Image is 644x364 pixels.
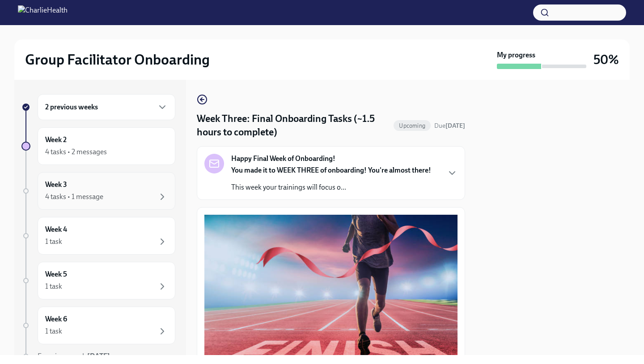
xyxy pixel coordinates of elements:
div: 1 task [45,282,62,291]
h2: Group Facilitator Onboarding [25,51,210,69]
div: 1 task [45,237,62,247]
a: Week 34 tasks • 1 message [21,172,175,210]
span: October 18th, 2025 09:00 [434,121,465,130]
h6: 2 previous weeks [45,102,98,112]
a: Week 24 tasks • 2 messages [21,127,175,165]
strong: [DATE] [87,352,110,360]
p: This week your trainings will focus o... [231,182,431,192]
strong: [DATE] [445,122,465,130]
a: Week 41 task [21,217,175,255]
span: Experience ends [38,352,110,360]
div: 4 tasks • 2 messages [45,147,107,157]
div: 2 previous weeks [38,94,175,120]
strong: My progress [497,50,535,60]
a: Week 61 task [21,307,175,344]
h6: Week 5 [45,269,67,279]
div: 1 task [45,326,62,336]
h6: Week 6 [45,314,67,324]
h6: Week 4 [45,225,67,234]
span: Due [434,122,465,130]
h6: Week 3 [45,180,67,190]
strong: Happy Final Week of Onboarding! [231,154,335,164]
img: CharlieHealth [18,5,68,20]
a: Week 51 task [21,262,175,299]
div: 4 tasks • 1 message [45,192,103,202]
strong: You made it to WEEK THREE of onboarding! You're almost there! [231,166,431,174]
h3: 50% [593,52,619,68]
span: Upcoming [394,122,431,129]
h6: Week 2 [45,135,67,145]
h4: Week Three: Final Onboarding Tasks (~1.5 hours to complete) [197,112,390,139]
